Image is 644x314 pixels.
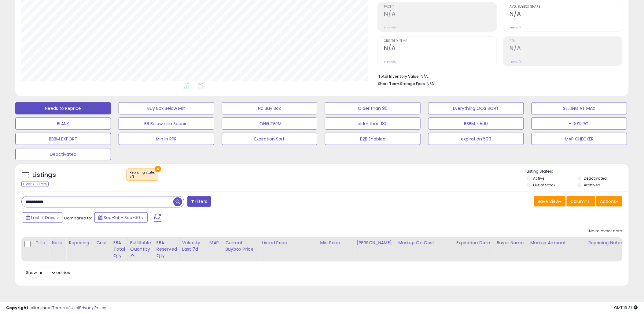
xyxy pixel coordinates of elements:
th: CSV column name: cust_attr_2_Expiration Date [454,237,494,262]
b: Total Inventory Value: [378,74,420,79]
div: Repricing Notes [588,240,624,246]
div: Markup on Cost [398,240,451,246]
div: Markup Amount [530,240,583,246]
div: Min Price [320,240,351,246]
span: Avg. Buybox Share [510,5,622,9]
div: Repricing [69,240,91,246]
div: Cost [96,240,108,246]
button: Save View [534,196,566,207]
span: 2025-10-8 19:31 GMT [614,305,638,311]
span: ROI [510,39,622,43]
button: Sep-24 - Sep-30 [94,212,148,223]
div: Listed Price [262,240,315,246]
button: expiration 500 [428,133,524,145]
button: × [155,166,161,172]
label: Deactivated [584,176,607,181]
th: CSV column name: cust_attr_3_Repricing Notes [586,237,627,262]
div: Note [52,240,64,246]
small: Prev: N/A [510,60,522,64]
button: Last 7 Days [22,212,63,223]
button: B2B Enabled [325,133,421,145]
span: Compared to: [64,215,92,221]
button: Actions [596,196,623,207]
span: Last 7 Days [31,215,55,221]
div: Fulfillable Quantity [130,240,151,252]
div: MAP [210,240,220,246]
li: N/A [378,72,618,80]
h2: N/A [384,45,497,53]
label: Active [533,176,544,181]
button: older than 180 [325,118,421,130]
label: Archived [584,182,601,188]
div: No relevant data [589,228,623,234]
button: Buy Box Below Min [119,102,214,114]
button: MAP CHECKER [532,133,627,145]
button: SELLING AT MAX [532,102,627,114]
a: Privacy Policy [79,305,106,311]
label: Out of Stock [533,182,555,188]
small: Prev: N/A [510,26,522,29]
small: Prev: N/A [384,26,396,29]
span: Show: entries [26,270,70,275]
h5: Listings [32,171,56,179]
th: The percentage added to the cost of goods (COGS) that forms the calculator for Min & Max prices. [396,237,454,262]
div: Buyer Name [497,240,525,246]
button: -100% ROI [532,118,627,130]
span: N/A [427,81,434,87]
button: Deactivated [15,148,111,160]
strong: Copyright [6,305,28,311]
th: CSV column name: cust_attr_4_Buyer Name [494,237,528,262]
button: Min in RPR [119,133,214,145]
button: BB Below min Special [119,118,214,130]
h2: N/A [510,10,622,19]
button: BBBM EXPORT [15,133,111,145]
div: FBA Total Qty [113,240,125,259]
span: Profit [384,5,497,9]
button: BBBM > 500 [428,118,524,130]
h2: N/A [510,45,622,53]
b: Short Term Storage Fees: [378,81,426,86]
div: Clear All Filters [21,181,49,187]
span: Ordered Items [384,39,497,43]
h2: N/A [384,10,497,19]
small: Prev: N/A [384,60,396,64]
button: Needs to Reprice [15,102,111,114]
div: FBA Reserved Qty [156,240,177,259]
button: No Buy Box [222,102,318,114]
div: seller snap | | [6,305,106,311]
button: LONG TERM [222,118,318,130]
span: Repricing state : [130,170,155,179]
div: Velocity Last 7d [182,240,204,252]
span: Sep-24 - Sep-30 [104,215,140,221]
button: Filters [187,196,211,207]
div: off [130,175,155,179]
p: Listing States: [527,169,629,174]
div: Title [35,240,46,246]
button: Expiration Sort [222,133,318,145]
span: Columns [571,198,590,204]
button: Columns [567,196,595,207]
a: Terms of Use [52,305,78,311]
div: Current Buybox Price [225,240,257,252]
button: Older than 90 [325,102,421,114]
button: Everything OOS SORT [428,102,524,114]
button: BLANK [15,118,111,130]
div: Expiration Date [456,240,491,246]
div: [PERSON_NAME] [357,240,393,246]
